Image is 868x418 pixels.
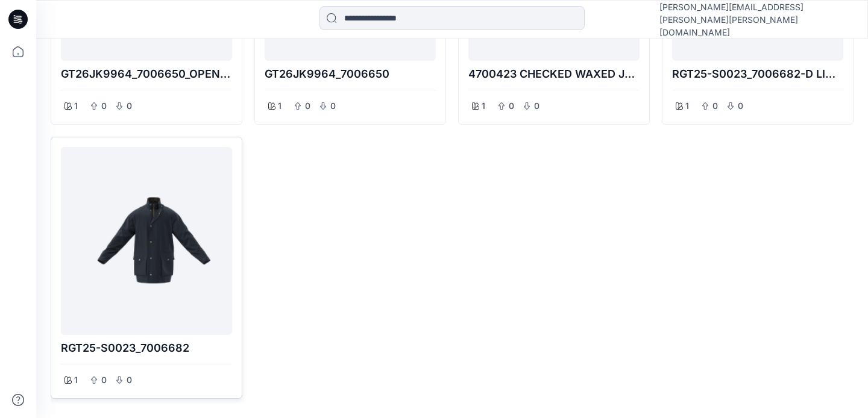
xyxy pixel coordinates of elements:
[278,99,281,113] p: 1
[100,373,107,387] p: 0
[125,99,133,113] p: 0
[304,99,311,113] p: 0
[468,66,640,83] p: 4700423 CHECKED WAXED JACKET
[74,373,78,387] p: 1
[533,99,540,113] p: 0
[508,99,515,113] p: 0
[125,373,133,387] p: 0
[685,99,689,113] p: 1
[74,99,78,113] p: 1
[672,66,843,83] p: RGT25-S0023_7006682-D LINER
[711,99,719,113] p: 0
[737,99,744,113] p: 0
[329,99,336,113] p: 0
[482,99,485,113] p: 1
[61,66,232,83] p: GT26JK9964_7006650_OPEN PLK
[659,1,853,39] div: [PERSON_NAME][EMAIL_ADDRESS][PERSON_NAME][PERSON_NAME][DOMAIN_NAME]
[61,340,232,357] p: RGT25-S0023_7006682
[100,99,107,113] p: 0
[265,66,436,83] p: GT26JK9964_7006650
